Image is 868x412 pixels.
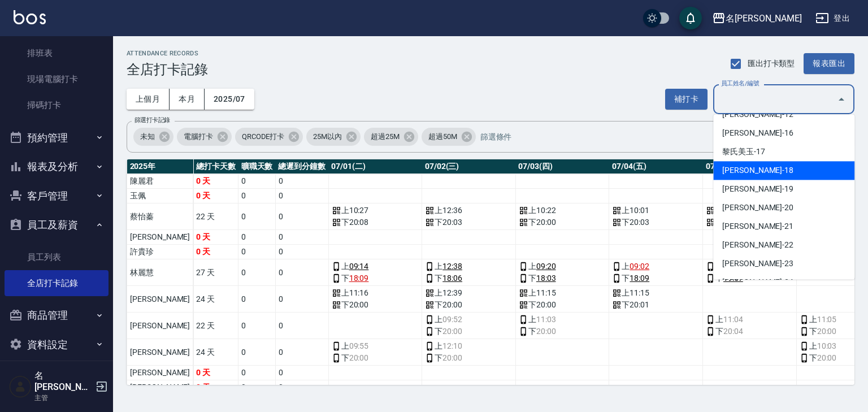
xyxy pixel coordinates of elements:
span: 10:03 [817,340,837,352]
td: 0 [275,366,328,380]
img: Logo [14,10,46,24]
th: 07/01(二) [328,159,422,174]
div: 下 20:01 [612,299,700,311]
th: 07/05(六) [703,159,797,174]
td: 陳麗君 [127,174,193,189]
button: 名[PERSON_NAME] [708,7,806,30]
li: [PERSON_NAME]-20 [713,198,854,217]
td: 0 [238,339,276,366]
span: 20:00 [536,326,556,337]
div: 下 [519,326,606,337]
button: 報表匯出 [804,53,854,74]
a: 現場電腦打卡 [5,66,108,92]
div: 下 [425,326,513,337]
button: 本月 [170,89,205,110]
span: 20:00 [349,352,369,364]
div: 下 [612,272,700,284]
span: 11:04 [723,314,743,326]
div: 上 [612,261,700,272]
td: 24 天 [193,339,238,366]
span: 匯出打卡類型 [748,58,795,70]
div: 下 20:03 [612,216,700,228]
img: Person [9,375,32,398]
td: [PERSON_NAME] [127,339,193,366]
td: 0 天 [193,245,238,259]
span: 20:00 [442,352,462,364]
div: QRCODE打卡 [235,128,303,146]
li: [PERSON_NAME]-19 [713,180,854,198]
label: 員工姓名/編號 [721,79,759,88]
div: 上 12:39 [425,287,513,299]
div: 上 [519,314,606,326]
div: 上 11:16 [332,287,419,299]
th: 07/03(四) [515,159,609,174]
div: 下 20:11 [706,216,793,228]
div: 上 12:36 [425,205,513,216]
span: 電腦打卡 [177,131,220,142]
div: 下 20:00 [425,299,513,311]
div: 下 [332,352,419,364]
h5: 名[PERSON_NAME] [34,370,92,393]
td: 0 [275,203,328,230]
div: 超過50M [422,128,476,146]
span: 12:10 [442,340,462,352]
div: 電腦打卡 [177,128,232,146]
td: 22 天 [193,203,238,230]
td: 27 天 [193,259,238,286]
td: 0 天 [193,366,238,380]
div: 上 [425,314,513,326]
div: 上 [332,340,419,352]
div: 上 11:15 [519,287,606,299]
div: 下 20:00 [332,299,419,311]
div: 下 [332,272,419,284]
li: [PERSON_NAME]-12 [713,105,854,124]
td: 22 天 [193,313,238,339]
li: [PERSON_NAME]-24 [713,273,854,292]
span: 20:00 [817,326,837,337]
div: 25M以內 [306,128,361,146]
div: 超過25M [364,128,418,146]
td: 0 [275,174,328,189]
button: save [679,7,702,29]
div: 下 20:08 [332,216,419,228]
div: 上 [332,261,419,272]
td: [PERSON_NAME] [127,366,193,380]
label: 篩選打卡記錄 [134,116,170,124]
button: Close [832,90,850,109]
li: [PERSON_NAME]-23 [713,254,854,273]
div: 下 [519,272,606,284]
span: QRCODE打卡 [235,131,292,142]
div: 上 11:15 [612,287,700,299]
li: 黎氏美玉-17 [713,142,854,161]
a: 掃碼打卡 [5,92,108,118]
th: 曠職天數 [238,159,276,174]
td: 0 [275,380,328,395]
div: 下 20:00 [519,299,606,311]
td: 0 [238,380,276,395]
td: [PERSON_NAME] [127,286,193,313]
div: 上 10:01 [612,205,700,216]
span: 20:04 [723,326,743,337]
a: 排班表 [5,40,108,66]
button: 補打卡 [665,89,708,110]
input: 篩選條件 [478,127,756,147]
a: 09:02 [630,261,649,272]
th: 總打卡天數 [193,159,238,174]
div: 名[PERSON_NAME] [726,11,802,25]
td: 0 天 [193,230,238,245]
td: 0 [238,230,276,245]
button: 上個月 [127,89,170,110]
th: 07/04(五) [609,159,703,174]
td: [PERSON_NAME] [127,313,193,339]
span: 超過25M [364,131,406,142]
span: 超過50M [422,131,464,142]
button: 2025/07 [205,89,254,110]
div: 上 [706,314,793,326]
td: 0 [275,339,328,366]
th: 07/02(三) [422,159,516,174]
div: 上 09:19 [706,205,793,216]
th: 總遲到分鐘數 [275,159,328,174]
span: 11:03 [536,314,556,326]
td: 0 [275,245,328,259]
td: 0 [238,286,276,313]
